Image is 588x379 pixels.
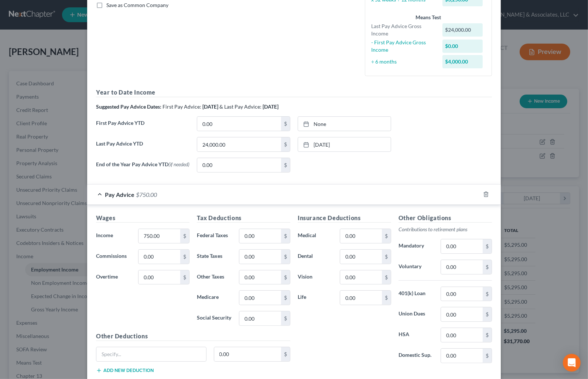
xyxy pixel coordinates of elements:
h5: Insurance Deductions [298,214,391,223]
div: ÷ 6 months [367,58,439,65]
div: $ [483,239,492,253]
span: $750.00 [136,191,157,198]
label: First Pay Advice YTD [92,116,193,137]
span: (if needed) [168,161,189,167]
input: 0.00 [239,291,281,305]
input: 0.00 [441,260,483,274]
input: 0.00 [239,229,281,243]
h5: Other Obligations [399,214,492,223]
input: 0.00 [441,349,483,363]
a: None [298,117,391,131]
label: Life [294,290,336,305]
h5: Wages [96,214,189,223]
input: 0.00 [441,239,483,253]
label: End of the Year Pay Advice YTD [92,158,193,178]
label: Union Dues [395,307,437,322]
div: $ [281,347,290,361]
input: 0.00 [197,117,281,131]
label: Other Taxes [193,270,235,285]
div: $ [483,307,492,321]
label: Voluntary [395,260,437,274]
label: Overtime [92,270,134,285]
h5: Year to Date Income [96,88,492,97]
div: $ [382,291,391,305]
input: 0.00 [239,250,281,264]
div: Means Test [371,14,486,21]
label: Federal Taxes [193,229,235,243]
input: 0.00 [239,311,281,325]
input: 0.00 [214,347,281,361]
div: $ [180,229,189,243]
input: 0.00 [441,287,483,301]
span: Save as Common Company [106,2,168,8]
input: 0.00 [139,270,180,284]
div: $ [180,250,189,264]
div: $ [382,270,391,284]
h5: Other Deductions [96,332,290,341]
p: Contributions to retirement plans [399,226,492,233]
input: 0.00 [340,270,382,284]
input: 0.00 [340,250,382,264]
input: 0.00 [340,229,382,243]
span: Pay Advice [105,191,134,198]
div: $ [281,291,290,305]
div: $ [483,349,492,363]
label: HSA [395,328,437,342]
div: $ [382,229,391,243]
div: $4,000.00 [442,55,483,68]
label: Vision [294,270,336,285]
input: 0.00 [239,270,281,284]
input: 0.00 [197,158,281,172]
div: $ [281,311,290,325]
strong: [DATE] [263,103,278,110]
div: $ [281,117,290,131]
div: $ [382,250,391,264]
div: $24,000.00 [442,23,483,37]
label: Mandatory [395,239,437,254]
div: $ [483,287,492,301]
span: First Pay Advice: [163,103,201,110]
div: $ [281,250,290,264]
input: 0.00 [139,229,180,243]
span: & Last Pay Advice: [219,103,261,110]
div: Open Intercom Messenger [563,354,581,372]
div: $ [483,328,492,342]
div: Last Pay Advice Gross Income [367,23,439,37]
div: $0.00 [442,40,483,53]
label: Medical [294,229,336,243]
label: Medicare [193,290,235,305]
input: 0.00 [139,250,180,264]
label: Commissions [92,249,134,264]
div: $ [281,158,290,172]
div: - First Pay Advice Gross Income [367,39,439,54]
a: [DATE] [298,137,391,151]
input: 0.00 [340,291,382,305]
h5: Tax Deductions [197,214,290,223]
div: $ [281,229,290,243]
input: 0.00 [197,137,281,151]
button: Add new deduction [96,368,154,373]
label: Dental [294,249,336,264]
input: 0.00 [441,328,483,342]
strong: [DATE] [202,103,218,110]
input: 0.00 [441,307,483,321]
div: $ [180,270,189,284]
input: Specify... [96,347,206,361]
label: Domestic Sup. [395,348,437,363]
div: $ [281,137,290,151]
strong: Suggested Pay Advice Dates: [96,103,161,110]
div: $ [483,260,492,274]
label: 401(k) Loan [395,287,437,301]
label: Last Pay Advice YTD [92,137,193,158]
label: State Taxes [193,249,235,264]
label: Social Security [193,311,235,326]
div: $ [281,270,290,284]
span: Income [96,232,113,238]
